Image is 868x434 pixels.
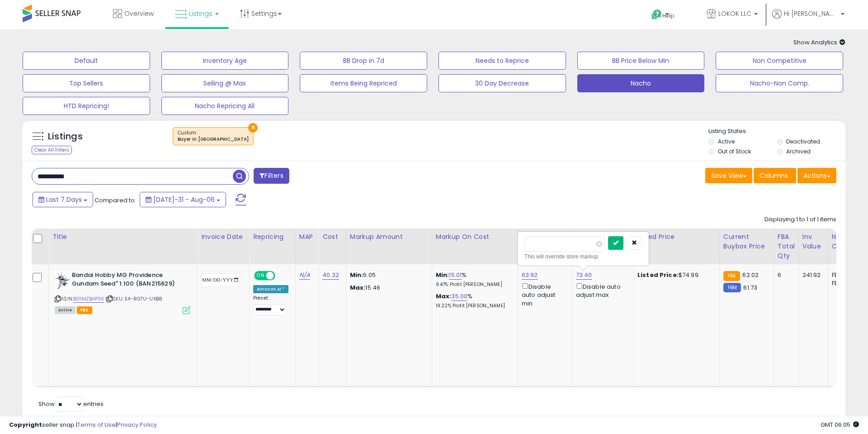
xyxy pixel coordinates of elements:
div: % [436,271,511,288]
p: 19.22% Profit [PERSON_NAME] [436,303,511,309]
a: N/A [299,271,310,280]
button: [DATE]-31 - Aug-06 [140,192,226,207]
p: Listing States: [708,127,845,136]
span: LOKOK LLC [718,9,751,18]
div: Clear All Filters [32,146,72,154]
a: 63.92 [522,271,538,280]
p: 6.05 [350,271,425,279]
div: Current Buybox Price [723,232,770,251]
div: Markup Amount [350,232,428,242]
span: Columns [759,171,788,180]
small: FBM [723,283,741,292]
span: 2025-08-14 06:05 GMT [821,420,859,429]
span: [DATE]-31 - Aug-06 [153,195,215,204]
th: CSV column name: cust_attr_3_Invoice Date [198,229,250,264]
div: Buyer in [GEOGRAPHIC_DATA] [178,136,249,143]
a: Hi [PERSON_NAME] [772,9,844,29]
span: Hi [PERSON_NAME] [784,9,838,18]
div: FBM: 8 [832,279,862,287]
b: Bandai Hobby MG Providence Gundam Seed" 1.100 (BAN215629) [72,271,182,290]
label: Archived [786,148,811,155]
div: ASIN: [55,271,190,313]
a: 15.01 [449,271,462,280]
button: Nacho Repricing All [161,97,289,115]
button: 30 Day Decrease [439,74,566,92]
button: Needs to Reprice [439,52,566,70]
span: OFF [274,272,288,280]
div: % [436,292,511,309]
button: Filters [254,168,289,184]
div: FBA Total Qty [778,232,795,261]
div: Displaying 1 to 1 of 1 items [764,215,836,224]
p: 15.46 [350,284,425,292]
a: 73.40 [576,271,592,280]
h5: Listings [48,130,83,143]
button: × [248,123,258,133]
div: Listed Price [637,232,716,242]
label: Active [718,138,735,145]
div: 6 [778,271,792,279]
strong: Max: [350,283,366,292]
small: FBA [723,271,740,281]
button: BB Drop in 7d [300,52,427,70]
div: Markup on Cost [436,232,514,242]
div: $74.99 [637,271,712,279]
b: Min: [436,271,449,279]
button: HTD Repricing! [23,97,150,115]
button: Actions [797,168,836,183]
span: Overview [124,9,154,18]
button: Non Competitive [716,52,843,70]
img: 41Lx8bSbuIL._SL40_.jpg [55,271,70,289]
a: B01MZBAP3K [73,295,104,303]
b: Listed Price: [637,271,679,279]
button: Last 7 Days [33,192,93,207]
a: Help [644,2,692,29]
label: Out of Stock [718,148,751,155]
div: Invoice Date [201,232,245,242]
a: 35.00 [451,292,467,301]
label: Deactivated [786,138,820,145]
p: 9.47% Profit [PERSON_NAME] [436,281,511,288]
span: ON [255,272,266,280]
button: BB Price Below Min [577,52,705,70]
button: Save View [705,168,752,183]
a: 40.32 [322,271,339,280]
button: Nacho [577,74,705,92]
div: MAP [299,232,315,242]
button: Default [23,52,150,70]
span: | SKU: E4-RG7U-UXB8 [105,295,162,302]
button: Nacho-Non Comp. [716,74,843,92]
span: FBA [77,306,92,314]
div: Disable auto adjust min [522,281,565,308]
div: Repricing [253,232,292,242]
div: Disable auto adjust max [576,281,627,299]
div: Preset: [253,295,288,315]
span: Last 7 Days [46,195,82,204]
span: Compared to: [94,196,136,205]
strong: Min: [350,271,363,279]
button: Inventory Age [161,52,289,70]
span: Show Analytics [793,38,845,47]
th: The percentage added to the cost of goods (COGS) that forms the calculator for Min & Max prices. [432,229,518,264]
div: Num of Comp. [832,232,865,251]
span: 61.73 [743,283,757,292]
strong: Copyright [9,420,42,429]
div: Cost [322,232,342,242]
div: seller snap | | [9,421,157,429]
button: Items Being Repriced [300,74,427,92]
div: Title [52,232,193,242]
div: 241.92 [802,271,821,279]
span: Help [662,12,675,19]
b: Max: [436,292,452,300]
a: Privacy Policy [117,420,157,429]
i: Get Help [651,9,662,20]
span: Listings [189,9,212,18]
button: Top Sellers [23,74,150,92]
div: Inv. value [802,232,824,251]
div: This will override store markup [524,252,642,261]
button: Selling @ Max [161,74,289,92]
a: Terms of Use [77,420,116,429]
button: Columns [754,168,796,183]
div: FBA: 1 [832,271,862,279]
span: Show: entries [38,400,104,408]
